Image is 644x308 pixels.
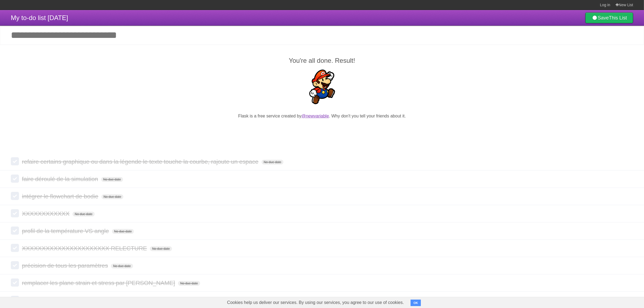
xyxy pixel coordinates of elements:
label: Done [11,278,19,287]
span: No due date [101,194,123,199]
span: XXXXXXXXXXXXXXXXXXXXXX RELECTURE [22,245,148,252]
label: Done [11,157,19,165]
b: This List [609,15,627,21]
span: Cookies help us deliver our services. By using our services, you agree to our use of cookies. [222,297,409,308]
a: @newvariable [302,114,329,118]
span: profil de la température VS angle [22,228,110,234]
span: précision de tous les paramètres [22,262,109,269]
label: Done [11,175,19,183]
span: intégrer le flowchart de bodie [22,193,100,200]
label: Done [11,261,19,269]
label: Done [11,192,19,200]
span: remplacer les plane strain et stress par [PERSON_NAME] [22,280,176,286]
p: Flask is a free service created by . Why don't you tell your friends about it. [11,113,633,119]
span: XXXXXXXXXXXX [22,210,71,217]
span: No due date [72,212,94,217]
img: Super Mario [305,70,339,104]
iframe: X Post Button [312,126,332,134]
button: OK [411,300,421,306]
label: Done [11,244,19,252]
h2: You're all done. Result! [11,56,633,65]
span: No due date [112,229,134,234]
label: Done [11,209,19,217]
label: Done [11,296,19,304]
label: Done [11,227,19,235]
span: No due date [150,246,172,251]
span: No due date [101,177,123,182]
span: faire déroulé de la simulation [22,176,99,182]
span: My to-do list [DATE] [11,14,68,21]
a: SaveThis List [585,12,633,23]
span: No due date [178,281,200,286]
span: No due date [262,160,283,165]
span: refaire certains graphique ou dans la légende le texte touche la courbe, rajoute un espace [22,158,260,165]
span: No due date [111,264,133,268]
